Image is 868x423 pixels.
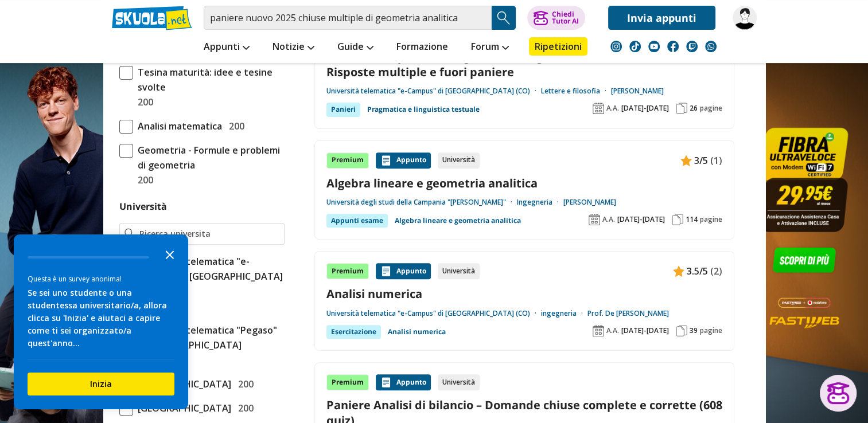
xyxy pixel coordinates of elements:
[204,6,492,30] input: Cerca appunti, riassunti o versioni
[694,153,708,168] span: 3/5
[617,215,665,224] span: [DATE]-[DATE]
[541,87,611,96] a: Lettere e filosofia
[611,87,664,96] a: [PERSON_NAME]
[367,103,480,116] a: Pragmatica e linguistica testuale
[602,215,615,224] span: A.A.
[133,254,285,299] span: Università telematica "e-Campus" di [GEOGRAPHIC_DATA] (CO)
[28,287,174,350] div: Se sei uno studente o una studentessa universitario/a, allora clicca su 'Inizia' e aiutaci a capi...
[326,214,388,228] div: Appunti esame
[710,264,722,279] span: (2)
[621,326,669,335] span: [DATE]-[DATE]
[527,6,585,30] button: ChiediTutor AI
[326,87,541,96] a: Università telematica "e-Campus" di [GEOGRAPHIC_DATA] (CO)
[326,49,722,80] a: Paniere completo di Pragmatica e linguistica testuale (2025) - Risposte multiple e fuori paniere
[593,103,604,114] img: Anno accademico
[376,374,431,390] div: Appunto
[608,6,715,30] a: Invia appunti
[133,95,153,109] span: 200
[233,401,254,416] span: 200
[700,104,722,113] span: pagine
[133,143,285,173] span: Geometria - Formule e problemi di geometria
[495,9,512,26] img: Cerca appunti, riassunti o versioni
[686,41,698,52] img: twitch
[690,326,698,335] span: 39
[395,214,521,228] a: Algebra lineare e geometria analitica
[672,214,683,225] img: Pagine
[517,198,563,207] a: Ingegneria
[690,104,698,113] span: 26
[326,175,722,191] a: Algebra lineare e geometria analitica
[687,264,708,279] span: 3.5/5
[133,323,285,352] span: Universita telematica "Pegaso" di [GEOGRAPHIC_DATA]
[133,119,222,134] span: Analisi matematica
[648,41,660,52] img: youtube
[673,265,684,277] img: Appunti contenuto
[376,263,431,279] div: Appunto
[680,155,692,166] img: Appunti contenuto
[621,104,669,113] span: [DATE]-[DATE]
[139,228,279,240] input: Ricerca universita
[380,155,392,166] img: Appunti contenuto
[705,41,717,52] img: WhatsApp
[492,6,516,30] button: Search Button
[700,215,722,224] span: pagine
[529,37,587,56] a: Ripetizioni
[667,41,679,52] img: facebook
[326,286,722,301] a: Analisi numerica
[28,273,174,284] div: Questa è un survey anonima!
[326,263,369,279] div: Premium
[326,103,360,116] div: Panieri
[133,173,153,187] span: 200
[593,325,604,336] img: Anno accademico
[326,325,381,339] div: Esercitazione
[326,198,517,207] a: Università degli studi della Campania "[PERSON_NAME]"
[394,37,451,58] a: Formazione
[541,309,587,318] a: ingegneria
[676,103,687,114] img: Pagine
[233,377,254,391] span: 200
[629,41,641,52] img: tiktok
[610,41,622,52] img: instagram
[551,11,578,25] div: Chiedi Tutor AI
[133,65,285,95] span: Tesina maturità: idee e tesine svolte
[380,377,392,388] img: Appunti contenuto
[438,263,480,279] div: Università
[376,152,431,169] div: Appunto
[124,228,135,240] img: Ricerca universita
[326,152,369,169] div: Premium
[270,37,317,58] a: Notizie
[606,104,619,113] span: A.A.
[700,326,722,335] span: pagine
[438,374,480,390] div: Università
[686,215,698,224] span: 114
[158,242,181,265] button: Close the survey
[201,37,252,58] a: Appunti
[388,325,446,339] a: Analisi numerica
[676,325,687,336] img: Pagine
[606,326,619,335] span: A.A.
[119,200,167,213] label: Università
[326,309,541,318] a: Università telematica "e-Campus" di [GEOGRAPHIC_DATA] (CO)
[587,309,669,318] a: Prof. De [PERSON_NAME]
[468,37,512,58] a: Forum
[326,374,369,390] div: Premium
[224,119,244,134] span: 200
[733,6,757,30] img: sule04
[710,153,722,168] span: (1)
[438,152,480,169] div: Università
[380,265,392,277] img: Appunti contenuto
[14,234,188,409] div: Survey
[334,37,376,58] a: Guide
[563,198,616,207] a: [PERSON_NAME]
[589,214,600,225] img: Anno accademico
[28,373,174,395] button: Inizia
